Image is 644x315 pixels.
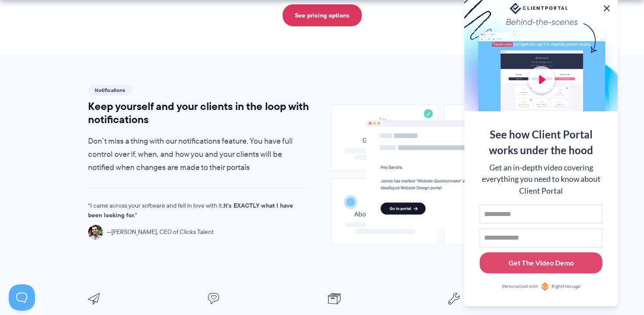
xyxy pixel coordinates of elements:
[480,282,602,291] a: Personalized withRightMessage
[480,252,602,274] button: Get The Video Demo
[106,227,214,237] span: [PERSON_NAME], CEO of Clicks Talent
[541,282,549,291] img: Personalized with RightMessage
[88,201,294,220] p: I came across your software and fell in love with it.
[502,283,538,290] span: Personalized with
[480,127,602,158] div: See how Client Portal works under the hood
[283,4,362,26] a: See pricing options
[552,283,580,290] span: RightMessage
[88,201,293,220] strong: It's EXACTLY what I have been looking for.
[88,135,309,174] p: Don’t miss a thing with our notifications feature. You have full control over if, when, and how y...
[88,85,132,96] span: Notifications
[480,162,602,197] div: Get an in-depth video covering everything you need to know about Client Portal
[88,100,309,126] h2: Keep yourself and your clients in the loop with notifications
[509,258,574,268] div: Get The Video Demo
[9,284,35,311] iframe: Toggle Customer Support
